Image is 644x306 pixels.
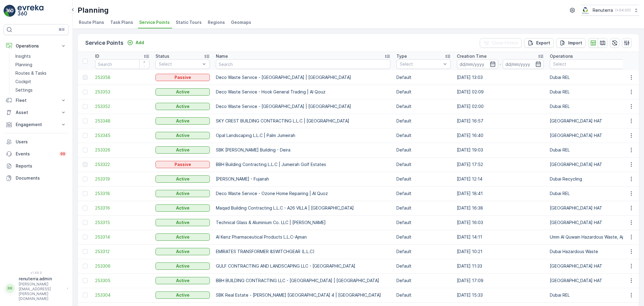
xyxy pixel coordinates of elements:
td: BBH BUILDING CONTRACTING LLC - [GEOGRAPHIC_DATA] | [GEOGRAPHIC_DATA] [213,273,393,288]
a: 253312 [95,249,149,255]
div: Toggle Row Selected [83,293,88,298]
td: [DATE] 16:40 [454,128,547,143]
button: Active [155,233,210,241]
p: Operations [550,53,573,59]
button: Active [155,175,210,183]
div: Toggle Row Selected [83,148,88,152]
button: Active [155,262,210,270]
p: Active [176,278,190,284]
button: Active [155,219,210,226]
td: [DATE] 10:21 [454,244,547,259]
td: Maqad Building Contracting L.L.C - A26 VILLA | [GEOGRAPHIC_DATA] [213,201,393,215]
a: 253353 [95,89,149,95]
td: Deco Waste Service - Hook General Trading | Al Qouz [213,85,393,99]
button: Operations [4,40,69,52]
button: Active [155,146,210,154]
p: Clear Filters [492,40,518,46]
td: Default [393,230,454,244]
span: 253318 [95,190,149,197]
p: Select [159,61,200,67]
img: logo [4,5,16,17]
span: 253306 [95,263,149,269]
td: Default [393,70,454,85]
td: Deco Waste Service - Ozone Home Repairing | Al Quoz [213,186,393,201]
a: 253326 [95,147,149,153]
p: ID [95,53,99,59]
div: Toggle Row Selected [83,206,88,210]
span: Route Plans [79,19,104,25]
p: Active [176,234,190,240]
td: [DATE] 02:09 [454,85,547,99]
button: Add [125,39,146,46]
p: Active [176,220,190,226]
td: [DATE] 16:38 [454,201,547,215]
td: [DATE] 18:41 [454,186,547,201]
button: Passive [155,74,210,81]
span: Static Tours [176,19,202,25]
a: Reports [4,160,69,172]
td: Opal Landscaping L.L.C | Palm Jumeirah [213,128,393,143]
p: Active [176,118,190,124]
a: 253304 [95,292,149,298]
button: Active [155,291,210,299]
p: Active [176,132,190,138]
button: Engagement [4,119,69,131]
p: Fleet [16,97,57,103]
button: Active [155,204,210,212]
p: Active [176,89,190,95]
a: 253352 [95,103,149,109]
button: Fleet [4,94,69,106]
button: Active [155,117,210,125]
div: Toggle Row Selected [83,119,88,123]
div: Toggle Row Selected [83,75,88,80]
button: Active [155,88,210,96]
div: Toggle Row Selected [83,249,88,254]
p: - [499,60,501,68]
button: Passive [155,161,210,168]
p: Documents [16,175,66,181]
td: [DATE] 13:03 [454,70,547,85]
p: Service Points [85,39,123,47]
td: Default [393,186,454,201]
p: Active [176,249,190,255]
p: ⌘B [59,27,65,32]
p: ( +04:00 ) [615,8,631,13]
span: Geomaps [231,19,251,25]
div: Toggle Row Selected [83,162,88,167]
td: [DATE] 12:14 [454,172,547,186]
a: 253305 [95,278,149,284]
td: [DATE] 14:11 [454,230,547,244]
td: GULF CONTRACTING AND LANDSCAPING LLC - [GEOGRAPHIC_DATA] [213,259,393,273]
a: Routes & Tasks [13,69,69,77]
p: Add [136,40,144,46]
button: Active [155,190,210,197]
p: Type [396,53,407,59]
td: [PERSON_NAME] - Fujairah [213,172,393,186]
button: Active [155,248,210,255]
button: Asset [4,106,69,119]
p: Export [536,40,550,46]
span: v 1.49.0 [4,271,69,275]
span: 253315 [95,220,149,226]
a: Documents [4,172,69,184]
p: renuterra.admin [19,276,64,282]
td: Deco Waste Service - [GEOGRAPHIC_DATA] | [GEOGRAPHIC_DATA] [213,99,393,114]
p: Passive [175,74,191,80]
p: [PERSON_NAME][EMAIL_ADDRESS][PERSON_NAME][DOMAIN_NAME] [19,282,64,301]
input: Search [216,59,390,69]
p: Planning [15,62,32,68]
td: Default [393,99,454,114]
td: SBK [PERSON_NAME] Building - Deira [213,143,393,157]
td: Default [393,85,454,99]
td: Deco Waste Service - [GEOGRAPHIC_DATA] | [GEOGRAPHIC_DATA] [213,70,393,85]
a: 253316 [95,205,149,211]
a: 253348 [95,118,149,124]
p: Select [400,61,441,67]
td: Default [393,201,454,215]
a: Cockpit [13,77,69,86]
td: SKY CREST BUILDING CONTRACTING L.L.C | [GEOGRAPHIC_DATA] [213,114,393,128]
p: Settings [15,87,33,93]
